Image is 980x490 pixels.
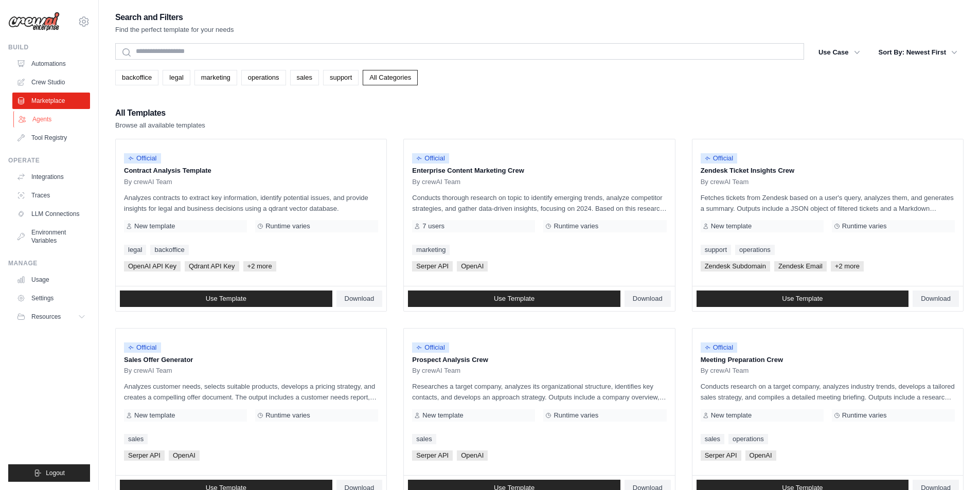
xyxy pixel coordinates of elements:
[124,342,161,353] span: Official
[12,206,90,222] a: LLM Connections
[701,166,955,176] p: Zendesk Ticket Insights Crew
[124,192,378,214] p: Analyzes contracts to extract key information, identify potential issues, and provide insights fo...
[150,245,188,255] a: backoffice
[422,222,444,230] span: 7 users
[842,411,887,420] span: Runtime varies
[872,43,964,62] button: Sort By: Newest First
[265,222,310,230] span: Runtime varies
[457,450,488,461] span: OpenAI
[711,222,752,230] span: New template
[8,464,90,482] button: Logout
[711,411,752,420] span: New template
[921,295,951,303] span: Download
[115,106,205,120] h2: All Templates
[8,259,90,267] div: Manage
[169,450,200,461] span: OpenAI
[701,245,731,255] a: support
[412,381,666,403] p: Researches a target company, analyzes its organizational structure, identifies key contacts, and ...
[812,43,866,62] button: Use Case
[8,12,60,31] img: Logo
[185,261,239,271] span: Qdrant API Key
[625,291,671,307] a: Download
[412,450,453,461] span: Serper API
[134,222,175,230] span: New template
[363,70,418,85] a: All Categories
[290,70,319,85] a: sales
[913,291,959,307] a: Download
[457,261,488,271] span: OpenAI
[842,222,887,230] span: Runtime varies
[12,56,90,72] a: Automations
[701,153,738,164] span: Official
[115,10,234,25] h2: Search and Filters
[206,295,246,303] span: Use Template
[831,261,864,271] span: +2 more
[728,434,768,444] a: operations
[124,450,165,461] span: Serper API
[124,245,146,255] a: legal
[12,169,90,185] a: Integrations
[412,342,449,353] span: Official
[412,367,460,375] span: By crewAI Team
[124,434,148,444] a: sales
[12,93,90,109] a: Marketplace
[241,70,286,85] a: operations
[134,411,175,420] span: New template
[8,156,90,165] div: Operate
[12,187,90,204] a: Traces
[124,355,378,365] p: Sales Offer Generator
[265,411,310,420] span: Runtime varies
[345,295,375,303] span: Download
[115,120,205,131] p: Browse all available templates
[701,178,749,186] span: By crewAI Team
[12,130,90,146] a: Tool Registry
[46,469,65,477] span: Logout
[412,261,453,271] span: Serper API
[735,245,775,255] a: operations
[120,291,332,307] a: Use Template
[163,70,190,85] a: legal
[412,355,666,365] p: Prospect Analysis Crew
[12,271,90,288] a: Usage
[701,367,749,375] span: By crewAI Team
[701,355,955,365] p: Meeting Preparation Crew
[12,224,90,249] a: Environment Variables
[701,261,770,271] span: Zendesk Subdomain
[124,261,181,271] span: OpenAI API Key
[633,295,663,303] span: Download
[774,261,827,271] span: Zendesk Email
[408,291,620,307] a: Use Template
[412,166,666,176] p: Enterprise Content Marketing Crew
[12,74,90,90] a: Crew Studio
[494,295,534,303] span: Use Template
[115,70,158,85] a: backoffice
[336,291,383,307] a: Download
[745,450,776,461] span: OpenAI
[554,411,598,420] span: Runtime varies
[412,192,666,214] p: Conducts thorough research on topic to identify emerging trends, analyze competitor strategies, a...
[243,261,276,271] span: +2 more
[422,411,463,420] span: New template
[124,166,378,176] p: Contract Analysis Template
[412,178,460,186] span: By crewAI Team
[115,25,234,35] p: Find the perfect template for your needs
[124,178,172,186] span: By crewAI Team
[12,290,90,306] a: Settings
[13,111,91,128] a: Agents
[412,245,450,255] a: marketing
[701,192,955,214] p: Fetches tickets from Zendesk based on a user's query, analyzes them, and generates a summary. Out...
[8,43,90,51] div: Build
[412,434,436,444] a: sales
[554,222,598,230] span: Runtime varies
[323,70,359,85] a: support
[701,434,724,444] a: sales
[701,381,955,403] p: Conducts research on a target company, analyzes industry trends, develops a tailored sales strate...
[194,70,237,85] a: marketing
[701,450,741,461] span: Serper API
[31,313,61,321] span: Resources
[782,295,823,303] span: Use Template
[12,308,90,325] button: Resources
[124,153,161,164] span: Official
[412,153,449,164] span: Official
[701,342,738,353] span: Official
